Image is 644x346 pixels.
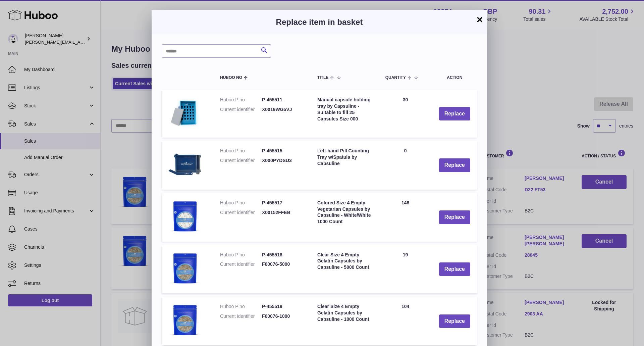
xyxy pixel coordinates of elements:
[220,209,262,216] dt: Current identifier
[439,210,470,224] button: Replace
[317,76,328,80] span: Title
[439,262,470,276] button: Replace
[379,245,432,294] td: 19
[311,193,379,242] td: Colored Size 4 Empty Vegetarian Capsules by Capsuline - White/White 1000 Count
[262,252,304,258] dd: P-455518
[262,106,304,113] dd: X0019WG5VJ
[262,261,304,267] dd: F00076-5000
[262,303,304,310] dd: P-455519
[262,313,304,319] dd: F00076-1000
[311,245,379,294] td: Clear Size 4 Empty Gelatin Capsules by Capsuline - 5000 Count
[379,141,432,190] td: 0
[262,209,304,216] dd: X00152FFEB
[439,107,470,121] button: Replace
[262,157,304,164] dd: X000PYDSU3
[220,303,262,310] dt: Huboo P no
[379,193,432,242] td: 146
[385,76,406,80] span: Quantity
[476,15,484,23] button: ×
[439,314,470,328] button: Replace
[262,148,304,154] dd: P-455515
[168,252,202,285] img: Clear Size 4 Empty Gelatin Capsules by Capsuline - 5000 Count
[168,148,202,181] img: Left-hand Pill Counting Tray w/Spatula by Capsuline
[311,141,379,190] td: Left-hand Pill Counting Tray w/Spatula by Capsuline
[432,68,477,87] th: Action
[220,97,262,103] dt: Huboo P no
[262,200,304,206] dd: P-455517
[220,106,262,113] dt: Current identifier
[379,90,432,138] td: 30
[262,97,304,103] dd: P-455511
[220,157,262,164] dt: Current identifier
[379,297,432,345] td: 104
[168,303,202,337] img: Clear Size 4 Empty Gelatin Capsules by Capsuline - 1000 Count
[311,297,379,345] td: Clear Size 4 Empty Gelatin Capsules by Capsuline - 1000 Count
[168,200,202,233] img: Colored Size 4 Empty Vegetarian Capsules by Capsuline - White/White 1000 Count
[220,148,262,154] dt: Huboo P no
[439,158,470,172] button: Replace
[220,261,262,267] dt: Current identifier
[220,76,242,80] span: Huboo no
[168,97,202,129] img: Manual capsule holding tray by Capsuline - Suitable to fill 25 Capsules Size 000
[220,200,262,206] dt: Huboo P no
[220,313,262,319] dt: Current identifier
[162,17,477,28] h3: Replace item in basket
[220,252,262,258] dt: Huboo P no
[311,90,379,138] td: Manual capsule holding tray by Capsuline - Suitable to fill 25 Capsules Size 000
